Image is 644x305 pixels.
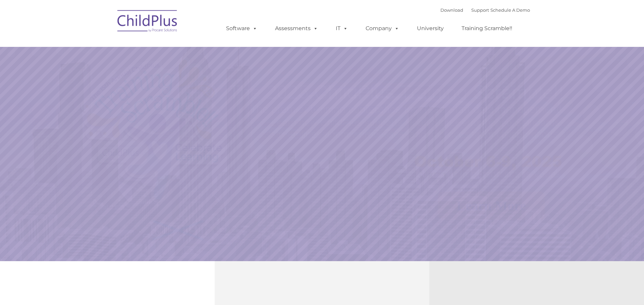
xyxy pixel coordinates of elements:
font: | [440,7,530,13]
a: University [410,22,450,35]
a: IT [329,22,355,35]
a: Download [440,7,463,13]
a: Support [471,7,489,13]
a: Schedule A Demo [490,7,530,13]
a: Learn More [438,192,545,220]
a: Assessments [268,22,325,35]
a: Training Scramble!! [455,22,519,35]
a: Software [219,22,264,35]
img: ChildPlus by Procare Solutions [114,5,181,39]
a: Company [359,22,406,35]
